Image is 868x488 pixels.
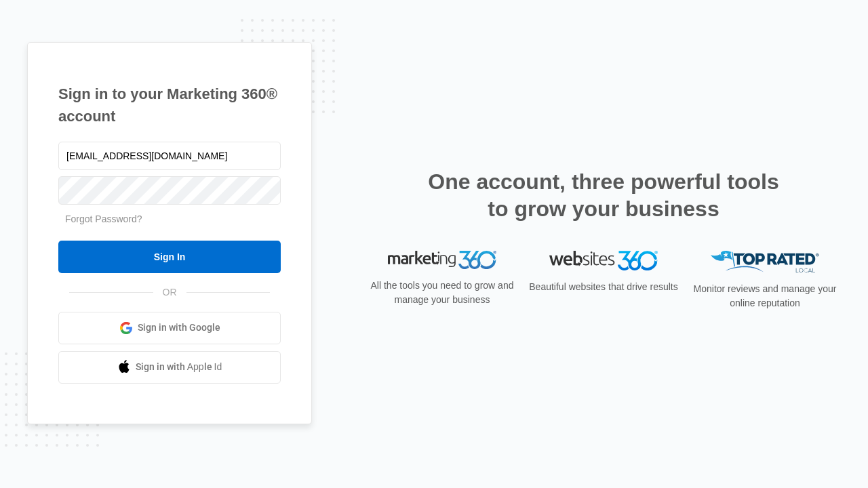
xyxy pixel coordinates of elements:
[528,280,679,294] p: Beautiful websites that drive results
[366,279,518,307] p: All the tools you need to grow and manage your business
[58,83,281,127] h1: Sign in to your Marketing 360® account
[58,312,281,344] a: Sign in with Google
[58,351,281,384] a: Sign in with Apple Id
[58,142,281,170] input: Email
[689,282,841,310] p: Monitor reviews and manage your online reputation
[138,321,220,335] span: Sign in with Google
[136,360,222,374] span: Sign in with Apple Id
[424,168,783,222] h2: One account, three powerful tools to grow your business
[58,241,281,273] input: Sign In
[153,285,186,300] span: OR
[711,251,819,273] img: Top Rated Local
[388,251,496,270] img: Marketing 360
[549,251,658,270] img: Websites 360
[65,213,142,224] a: Forgot Password?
